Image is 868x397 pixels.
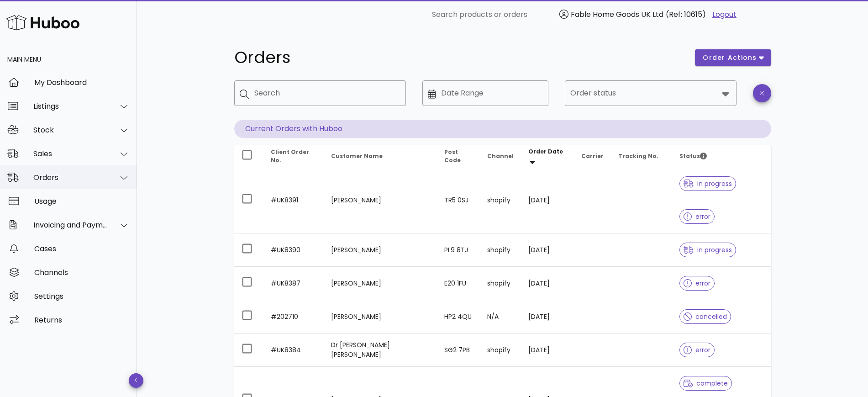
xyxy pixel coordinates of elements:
a: Logout [712,9,736,20]
div: My Dashboard [34,78,130,87]
div: Invoicing and Payments [33,221,108,229]
div: Orders [33,173,108,182]
span: Fable Home Goods UK Ltd [571,9,663,20]
div: Usage [34,197,130,206]
img: Huboo Logo [6,13,79,32]
div: Channels [34,268,130,277]
div: Sales [33,149,108,158]
div: Listings [33,102,108,111]
div: Stock [33,126,108,134]
div: Returns [34,316,130,324]
span: (Ref: 10615) [666,9,706,20]
div: Cases [34,244,130,253]
div: Settings [34,292,130,301]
